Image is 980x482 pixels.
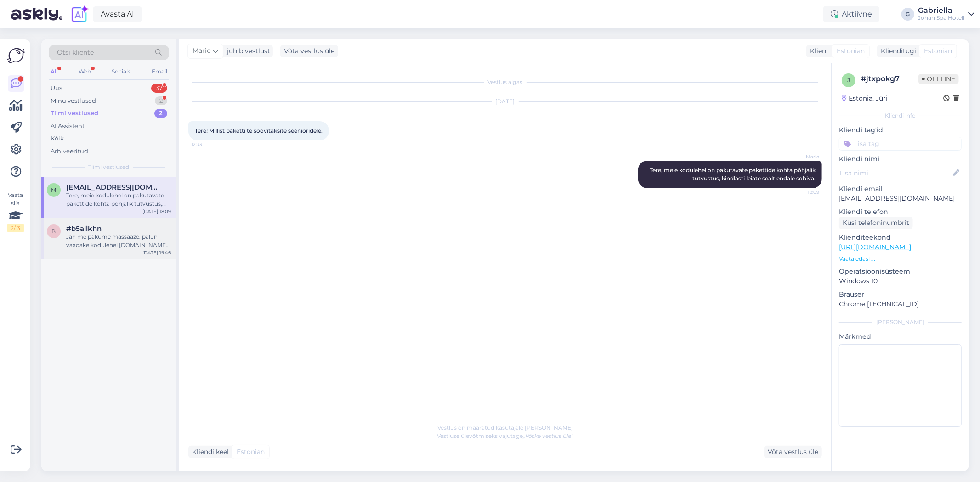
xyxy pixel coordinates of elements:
[110,66,132,78] div: Socials
[51,134,64,143] div: Kõik
[237,447,265,457] span: Estonian
[523,432,573,439] i: „Võtke vestlus üle”
[188,447,229,457] div: Kliendi keel
[57,48,94,57] span: Otsi kliente
[839,137,962,151] input: Lisa tag
[7,224,24,232] div: 2 / 3
[839,217,913,229] div: Küsi telefoninumbrit
[823,6,879,22] div: Aktiivne
[877,46,916,56] div: Klienditugi
[839,184,962,194] p: Kliendi email
[195,127,323,134] span: Tere! Millist paketti te soovitaksite seenioridele.
[839,207,962,217] p: Kliendi telefon
[51,122,85,131] div: AI Assistent
[839,255,962,263] p: Vaata edasi ...
[837,46,865,56] span: Estonian
[918,74,959,84] span: Offline
[842,94,888,103] div: Estonia, Jüri
[901,8,914,21] div: G
[51,147,88,156] div: Arhiveeritud
[847,77,850,84] span: j
[150,66,169,78] div: Email
[839,233,962,242] p: Klienditeekond
[51,84,62,93] div: Uus
[764,446,822,458] div: Võta vestlus üle
[142,249,171,256] div: [DATE] 19:46
[155,96,167,106] div: 2
[93,6,142,22] a: Avasta AI
[437,432,573,439] span: Vestluse ülevõtmiseks vajutage
[49,66,59,78] div: All
[7,191,24,232] div: Vaata siia
[188,97,822,106] div: [DATE]
[785,189,819,196] span: 18:09
[70,5,89,24] img: explore-ai
[223,46,270,56] div: juhib vestlust
[839,168,951,178] input: Lisa nimi
[806,46,829,56] div: Klient
[839,194,962,203] p: [EMAIL_ADDRESS][DOMAIN_NAME]
[918,14,964,22] div: Johan Spa Hotell
[839,299,962,309] p: Chrome [TECHNICAL_ID]
[51,96,96,106] div: Minu vestlused
[191,141,226,148] span: 12:33
[918,7,964,14] div: Gabriella
[7,47,25,64] img: Askly Logo
[437,424,573,431] span: Vestlus on määratud kasutajale [PERSON_NAME]
[839,154,962,164] p: Kliendi nimi
[142,208,171,215] div: [DATE] 18:09
[66,233,171,249] div: Jah me pakume massaaze. palun vaadake kodulehel [DOMAIN_NAME], seal on hoolitsuste nime- ja hinna...
[839,290,962,299] p: Brauser
[650,167,817,182] span: Tere, meie kodulehel on pakutavate pakettide kohta põhjalik tutvustus, kindlasti leiate sealt end...
[785,153,819,160] span: Mario
[924,46,952,56] span: Estonian
[861,73,918,84] div: # jtxpokg7
[839,112,962,120] div: Kliendi info
[52,228,56,235] span: b
[89,163,130,171] span: Tiimi vestlused
[151,84,167,93] div: 37
[193,46,211,56] span: Mario
[66,224,102,233] span: #b5allkhn
[839,332,962,342] p: Märkmed
[51,186,57,193] span: m
[66,191,171,208] div: Tere, meie kodulehel on pakutavate pakettide kohta põhjalik tutvustus, kindlasti leiate sealt end...
[154,109,167,118] div: 2
[66,183,162,191] span: maaja.lindau@gmail.com
[188,78,822,86] div: Vestlus algas
[839,276,962,286] p: Windows 10
[280,45,338,57] div: Võta vestlus üle
[839,318,962,326] div: [PERSON_NAME]
[77,66,93,78] div: Web
[51,109,98,118] div: Tiimi vestlused
[839,243,911,251] a: [URL][DOMAIN_NAME]
[918,7,974,22] a: GabriellaJohan Spa Hotell
[839,125,962,135] p: Kliendi tag'id
[839,267,962,276] p: Operatsioonisüsteem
